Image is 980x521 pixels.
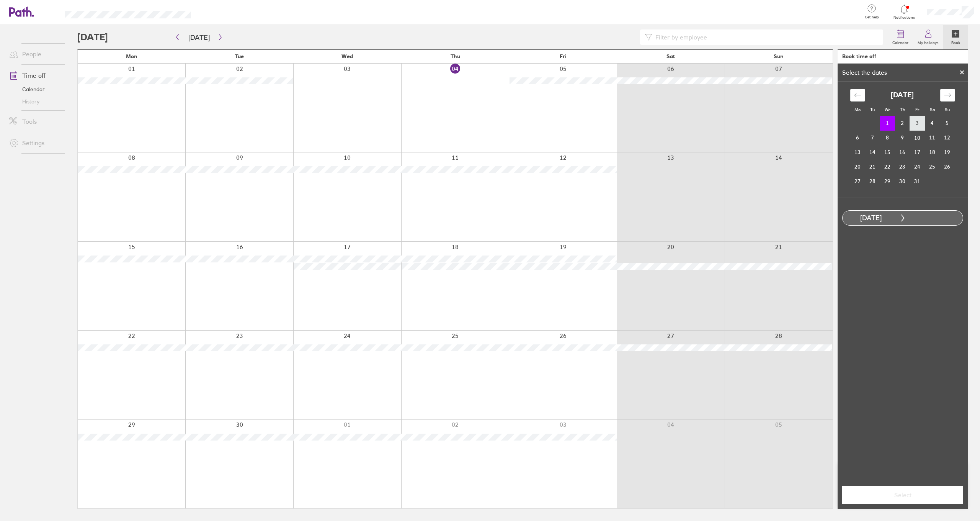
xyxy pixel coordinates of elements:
[880,174,895,189] td: Choose Wednesday, October 29, 2025 as your check-out date. It’s available.
[3,83,65,95] a: Calendar
[930,107,935,112] small: Sa
[865,131,880,145] td: Choose Tuesday, October 7, 2025 as your check-out date. It’s available.
[850,160,865,174] td: Choose Monday, October 20, 2025 as your check-out date. It’s available.
[915,107,919,112] small: Fr
[892,15,917,20] span: Notifications
[910,160,925,174] td: Choose Friday, October 24, 2025 as your check-out date. It’s available.
[842,53,876,59] div: Book time off
[940,160,955,174] td: Choose Sunday, October 26, 2025 as your check-out date. It’s available.
[652,30,879,44] input: Filter by employee
[900,107,905,112] small: Th
[560,53,567,59] span: Fri
[865,174,880,189] td: Choose Tuesday, October 28, 2025 as your check-out date. It’s available.
[910,131,925,145] td: Choose Friday, October 10, 2025 as your check-out date. It’s available.
[3,68,65,83] a: Time off
[913,25,943,49] a: My holidays
[848,492,958,498] span: Select
[880,160,895,174] td: Choose Wednesday, October 22, 2025 as your check-out date. It’s available.
[895,174,910,189] td: Choose Thursday, October 30, 2025 as your check-out date. It’s available.
[895,145,910,160] td: Choose Thursday, October 16, 2025 as your check-out date. It’s available.
[3,95,65,108] a: History
[126,53,137,59] span: Mon
[3,114,65,129] a: Tools
[913,38,943,45] label: My holidays
[925,145,940,160] td: Choose Saturday, October 18, 2025 as your check-out date. It’s available.
[341,53,353,59] span: Wed
[925,160,940,174] td: Choose Saturday, October 25, 2025 as your check-out date. It’s available.
[945,107,950,112] small: Su
[774,53,784,59] span: Sun
[891,91,914,99] strong: [DATE]
[838,69,892,76] div: Select the dates
[888,38,913,45] label: Calendar
[842,486,963,504] button: Select
[910,145,925,160] td: Choose Friday, October 17, 2025 as your check-out date. It’s available.
[3,46,65,62] a: People
[865,145,880,160] td: Choose Tuesday, October 14, 2025 as your check-out date. It’s available.
[940,131,955,145] td: Choose Sunday, October 12, 2025 as your check-out date. It’s available.
[895,160,910,174] td: Choose Thursday, October 23, 2025 as your check-out date. It’s available.
[666,53,675,59] span: Sat
[943,25,968,49] a: Book
[843,214,899,222] div: [DATE]
[885,107,890,112] small: We
[940,145,955,160] td: Choose Sunday, October 19, 2025 as your check-out date. It’s available.
[947,38,965,45] label: Book
[910,116,925,131] td: Choose Friday, October 3, 2025 as your check-out date. It’s available.
[880,131,895,145] td: Choose Wednesday, October 8, 2025 as your check-out date. It’s available.
[182,31,216,44] button: [DATE]
[850,89,865,102] div: Move backward to switch to the previous month.
[865,160,880,174] td: Choose Tuesday, October 21, 2025 as your check-out date. It’s available.
[870,107,875,112] small: Tu
[910,174,925,189] td: Choose Friday, October 31, 2025 as your check-out date. It’s available.
[925,131,940,145] td: Choose Saturday, October 11, 2025 as your check-out date. It’s available.
[850,145,865,160] td: Choose Monday, October 13, 2025 as your check-out date. It’s available.
[880,145,895,160] td: Choose Wednesday, October 15, 2025 as your check-out date. It’s available.
[451,53,460,59] span: Thu
[854,107,861,112] small: Mo
[842,82,964,198] div: Calendar
[895,116,910,131] td: Choose Thursday, October 2, 2025 as your check-out date. It’s available.
[859,15,884,20] span: Get help
[895,131,910,145] td: Choose Thursday, October 9, 2025 as your check-out date. It’s available.
[850,131,865,145] td: Choose Monday, October 6, 2025 as your check-out date. It’s available.
[3,135,65,151] a: Settings
[235,53,244,59] span: Tue
[888,25,913,49] a: Calendar
[940,89,955,102] div: Move forward to switch to the next month.
[880,116,895,131] td: Selected as start date. Wednesday, October 1, 2025
[925,116,940,131] td: Choose Saturday, October 4, 2025 as your check-out date. It’s available.
[892,4,917,20] a: Notifications
[850,174,865,189] td: Choose Monday, October 27, 2025 as your check-out date. It’s available.
[940,116,955,131] td: Choose Sunday, October 5, 2025 as your check-out date. It’s available.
